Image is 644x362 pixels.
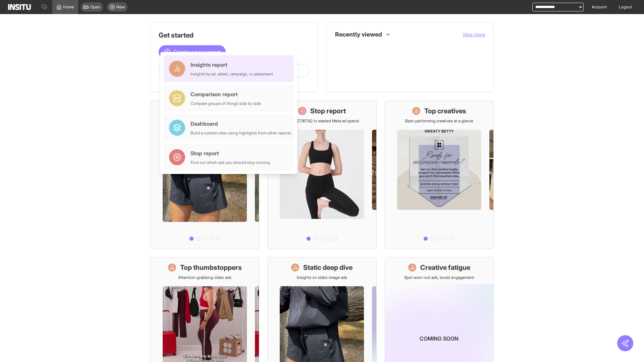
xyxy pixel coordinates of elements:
h1: Get started [159,31,310,40]
div: Dashboard [191,120,291,128]
div: Find out which ads you should stop running [191,160,270,165]
p: Insights on static image ads [297,275,347,280]
h1: Static deep dive [303,263,353,272]
div: Comparison report [191,90,261,98]
p: Save £27,167.82 in wasted Meta ad spend [285,118,359,124]
h1: Top thumbstoppers [180,263,242,272]
h1: Stop report [310,106,346,116]
span: View more [463,32,485,37]
span: Home [63,4,74,10]
a: Top creativesBest-performing creatives at a glance [385,101,494,249]
p: Best-performing creatives at a glance [405,118,473,124]
a: What's live nowSee all active ads instantly [150,101,259,249]
div: Stop report [191,149,270,157]
div: Insights report [191,61,273,69]
span: Create a new report [173,48,220,56]
span: New [116,4,125,10]
button: View more [463,31,485,38]
img: Logo [8,4,31,10]
div: Compare groups of things side by side [191,101,261,106]
button: Create a new report [159,45,226,59]
h1: Top creatives [424,106,466,116]
span: Open [90,4,100,10]
div: Insights by ad, adset, campaign, or placement [191,71,273,77]
p: Attention-grabbing video ads [178,275,231,280]
div: Build a custom view using highlights from other reports [191,130,291,136]
a: Stop reportSave £27,167.82 in wasted Meta ad spend [267,101,376,249]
